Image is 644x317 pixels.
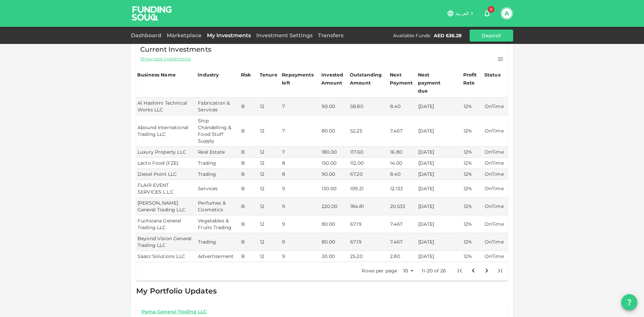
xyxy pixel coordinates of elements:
td: B [240,215,259,233]
p: Rows per page [362,267,397,274]
td: 8 [281,169,320,180]
div: Outstanding Amount [350,71,383,87]
td: Trading [197,158,239,169]
td: 12% [462,98,483,115]
div: Industry [198,71,219,79]
div: Invested Amount [321,71,348,87]
td: 109.21 [349,180,389,198]
td: 67.19 [349,215,389,233]
td: OnTime [483,169,508,180]
a: Pama General Trading LLC [142,309,502,315]
td: [DATE] [417,215,462,233]
div: Status [484,71,501,79]
td: B [240,233,259,251]
td: Beyond Vision General Trading LLC [136,233,197,251]
td: 12 [259,115,281,147]
td: [DATE] [417,180,462,198]
td: 12% [462,233,483,251]
td: [DATE] [417,198,462,215]
td: 8 [281,158,320,169]
td: 67.20 [349,169,389,180]
td: OnTime [483,215,508,233]
button: Deposit [470,30,513,42]
td: Diesel Point LLC [136,169,197,180]
td: Ship Chandelling & Food Stuff Supply [197,115,239,147]
td: 7 [281,98,320,115]
div: Repayments left [282,71,315,87]
td: 25.20 [349,251,389,262]
div: 10 [400,266,416,276]
td: 12.133 [389,180,417,198]
td: 12% [462,169,483,180]
span: 0 [488,6,494,13]
td: OnTime [483,158,508,169]
td: [DATE] [417,98,462,115]
button: Go to first page [453,264,467,277]
td: 12% [462,147,483,158]
td: Fuchsiana General Trading LLC [136,215,197,233]
td: 12% [462,158,483,169]
td: 90.00 [320,169,349,180]
td: 9 [281,233,320,251]
td: Vegetables & Fruits Trading [197,215,239,233]
td: [DATE] [417,169,462,180]
td: FLAIR EVENT SERVICES L.L.C [136,180,197,198]
td: 12 [259,169,281,180]
button: question [621,294,637,310]
td: OnTime [483,251,508,262]
span: My Portfolio Updates [136,286,217,296]
td: 7 [281,115,320,147]
td: OnTime [483,98,508,115]
td: 90.00 [320,98,349,115]
td: 12 [259,147,281,158]
div: Next payment due [418,71,451,95]
button: Go to next page [480,264,493,277]
td: 9 [281,251,320,262]
td: 12% [462,180,483,198]
td: 12 [259,98,281,115]
div: Tenure [260,71,277,79]
td: OnTime [483,180,508,198]
td: 180.00 [320,147,349,158]
td: 12 [259,233,281,251]
td: [DATE] [417,251,462,262]
td: 184.81 [349,198,389,215]
td: 12% [462,198,483,215]
div: Profit Rate [463,71,482,87]
td: [DATE] [417,147,462,158]
td: 20.533 [389,198,417,215]
td: 80.00 [320,233,349,251]
td: 150.00 [320,158,349,169]
td: B [240,169,259,180]
td: 112.00 [349,158,389,169]
td: B [240,98,259,115]
td: 9 [281,215,320,233]
div: Business Name [137,71,176,79]
td: 7.467 [389,233,417,251]
td: OnTime [483,233,508,251]
td: OnTime [483,147,508,158]
td: Luxury Property LLC [136,147,197,158]
div: Next Payment [390,71,416,87]
td: Trading [197,233,239,251]
td: 16.80 [389,147,417,158]
td: Al Hashimi Technical Works LLC [136,98,197,115]
td: 9 [281,198,320,215]
td: 80.00 [320,215,349,233]
td: B [240,158,259,169]
td: 8.40 [389,98,417,115]
td: 220.00 [320,198,349,215]
td: Advertisement [197,251,239,262]
a: Investment Settings [254,32,315,39]
button: Go to last page [493,264,507,277]
td: Trading [197,169,239,180]
span: Show past investments [140,56,191,62]
a: Transfers [315,32,346,39]
td: B [240,198,259,215]
td: 8.40 [389,169,417,180]
td: 12 [259,251,281,262]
